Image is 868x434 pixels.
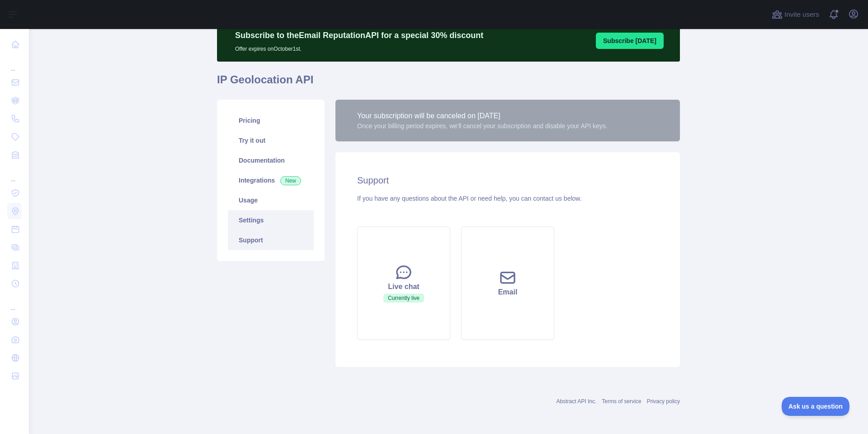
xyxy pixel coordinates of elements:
a: Settings [228,210,314,230]
a: Integrations New [228,170,314,190]
button: Subscribe [DATE] [596,33,664,49]
a: Privacy policy [647,398,680,405]
h2: Support [357,174,658,187]
a: Abstract API Inc. [557,398,597,405]
button: Live chatCurrently live [357,227,450,340]
div: If you have any questions about the API or need help, you can contact us below. [357,194,658,203]
p: Subscribe to the Email Reputation API for a special 30 % discount [235,29,483,42]
button: Email [461,227,554,340]
a: Support [228,230,314,250]
span: Invite users [784,10,819,20]
div: ... [7,294,22,312]
button: Invite users [770,7,821,22]
div: ... [7,54,22,72]
a: Documentation [228,150,314,170]
a: Usage [228,190,314,210]
iframe: Toggle Customer Support [782,397,850,416]
a: Try it out [228,130,314,150]
a: Pricing [228,111,314,130]
div: Live chat [368,281,439,292]
div: Once your billing period expires, we'll cancel your subscription and disable your API keys. [357,121,608,130]
div: Your subscription will be canceled on [DATE] [357,111,608,121]
div: ... [7,165,22,183]
div: Email [472,287,543,298]
p: Offer expires on October 1st. [235,42,483,53]
a: Terms of service [602,398,641,405]
h1: IP Geolocation API [217,72,680,94]
span: Currently live [383,294,424,303]
span: New [280,176,301,185]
